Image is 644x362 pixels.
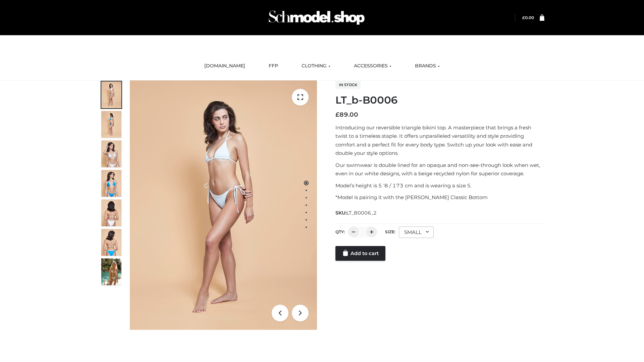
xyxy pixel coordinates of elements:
[335,123,544,158] p: Introducing our reversible triangle bikini top. A masterpiece that brings a fresh twist to a time...
[130,80,317,330] img: LT_b-B0006
[385,229,395,234] label: Size:
[335,111,339,118] span: £
[297,59,335,73] a: CLOTHING
[264,59,283,73] a: FFP
[335,246,385,261] a: Add to cart
[410,59,445,73] a: BRANDS
[101,81,121,108] img: ArielClassicBikiniTop_CloudNine_AzureSky_OW114ECO_1-scaled.jpg
[101,199,121,226] img: ArielClassicBikiniTop_CloudNine_AzureSky_OW114ECO_7-scaled.jpg
[335,209,377,217] span: SKU:
[349,59,396,73] a: ACCESSORIES
[335,193,544,202] p: *Model is pairing it with the [PERSON_NAME] Classic Bottom
[101,258,121,285] img: Arieltop_CloudNine_AzureSky2.jpg
[522,15,534,20] a: £0.00
[266,4,367,31] img: Schmodel Admin 964
[335,81,361,89] span: In stock
[399,227,434,238] div: SMALL
[522,15,534,20] bdi: 0.00
[101,229,121,256] img: ArielClassicBikiniTop_CloudNine_AzureSky_OW114ECO_8-scaled.jpg
[522,15,525,20] span: £
[335,94,544,106] h1: LT_b-B0006
[199,59,250,73] a: [DOMAIN_NAME]
[335,229,345,234] label: QTY:
[101,140,121,167] img: ArielClassicBikiniTop_CloudNine_AzureSky_OW114ECO_3-scaled.jpg
[346,210,377,216] span: LT_B0006_2
[101,170,121,197] img: ArielClassicBikiniTop_CloudNine_AzureSky_OW114ECO_4-scaled.jpg
[101,111,121,138] img: ArielClassicBikiniTop_CloudNine_AzureSky_OW114ECO_2-scaled.jpg
[335,111,358,118] bdi: 89.00
[335,161,544,178] p: Our swimwear is double lined for an opaque and non-see-through look when wet, even in our white d...
[335,181,544,190] p: Model’s height is 5 ‘8 / 173 cm and is wearing a size S.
